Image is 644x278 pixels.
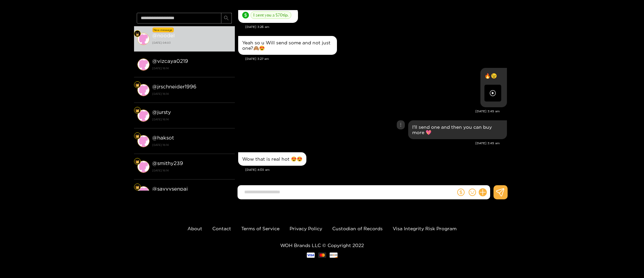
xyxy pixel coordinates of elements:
[152,116,231,122] strong: [DATE] 16:14
[152,160,183,166] strong: @ smithy239
[135,83,139,87] img: Fan Level
[137,110,149,122] img: conversation
[152,65,231,71] strong: [DATE] 16:14
[152,40,231,46] strong: [DATE] 04:03
[135,134,139,138] img: Fan Level
[241,226,280,231] a: Terms of Service
[152,58,188,64] strong: @ vizcaya0219
[137,161,149,173] img: conversation
[242,12,249,18] span: dollar-circle
[408,120,507,139] div: Sep. 29, 3:45 am
[152,84,197,89] strong: @ jrschneider1996
[135,32,139,36] img: Fan Level
[238,36,337,55] div: Sep. 29, 3:27 am
[238,7,298,23] div: Sep. 29, 3:26 am
[480,68,507,107] div: Sep. 29, 3:45 am
[393,226,457,231] a: Visa Integrity Risk Program
[484,85,501,102] img: preview
[187,226,202,231] a: About
[238,141,500,146] div: [DATE] 3:45 am
[238,152,306,166] div: Sep. 29, 4:03 am
[152,33,175,38] strong: @ noodel
[137,135,149,147] img: conversation
[332,226,383,231] a: Custodian of Records
[456,187,466,197] button: dollar
[238,109,500,114] div: [DATE] 3:45 am
[152,186,188,192] strong: @ savvysenpai
[251,11,291,19] span: I sent you a $ 70 tip.
[469,189,476,196] span: smile
[484,72,503,80] p: 🔥😉
[137,58,149,71] img: conversation
[137,33,149,45] img: conversation
[290,226,322,231] a: Privacy Policy
[245,167,507,172] div: [DATE] 4:03 am
[242,40,333,51] div: Yeah so u Will send some and not just one?🙈😍
[245,56,507,61] div: [DATE] 3:27 am
[224,15,229,21] span: search
[153,28,174,32] div: New message
[152,135,174,141] strong: @ haksot
[245,25,507,29] div: [DATE] 3:26 am
[412,124,503,135] div: I'll send one and then you can buy more 💖
[242,156,302,162] div: Wow that is real hot 😍😍
[137,186,149,198] img: conversation
[152,167,231,173] strong: [DATE] 16:14
[135,109,139,113] img: Fan Level
[152,142,231,148] strong: [DATE] 16:14
[212,226,231,231] a: Contact
[137,84,149,96] img: conversation
[221,13,232,24] button: search
[135,185,139,189] img: Fan Level
[135,160,139,164] img: Fan Level
[398,122,403,127] span: more
[152,91,231,97] strong: [DATE] 16:14
[152,109,171,115] strong: @ jursty
[457,189,465,196] span: dollar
